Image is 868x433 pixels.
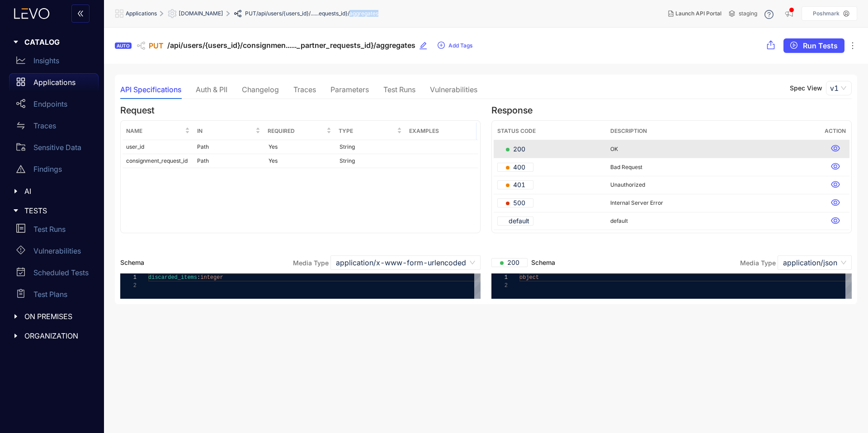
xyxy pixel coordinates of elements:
div: ON PREMISES [5,307,99,326]
span: plus-circle [438,42,445,50]
div: API Specifications [120,85,181,94]
span: TESTS [24,207,91,215]
div: Auth & PII [196,85,227,94]
textarea: Editor content;Press Alt+F1 for Accessibility Options. [148,273,149,282]
div: 1 [120,273,137,282]
a: Traces [9,117,99,138]
button: Launch API Portal [661,6,729,21]
div: AI [5,182,99,201]
span: double-left [77,10,84,18]
span: caret-right [13,39,19,45]
td: Path [193,154,264,168]
span: /api/users/{users_id}/consignmen......_partner_requests_id}/aggregates [167,41,415,50]
p: Applications [33,78,75,86]
th: Name [123,122,193,140]
th: Examples [406,122,476,140]
span: Schema [491,258,555,267]
p: Sensitive Data [33,143,81,151]
p: Findings [33,165,62,173]
label: Media Type [293,259,329,267]
a: Findings [9,160,99,182]
div: Vulnerabilities [430,85,477,94]
span: PUT [149,42,164,50]
a: Scheduled Tests [9,264,99,285]
div: 2 [491,282,508,290]
p: Scheduled Tests [33,268,89,277]
textarea: Editor content;Press Alt+F1 for Accessibility Options. [519,273,520,282]
span: setting [168,9,179,18]
div: ORGANIZATION [5,326,99,345]
div: Traces [293,85,316,94]
a: Vulnerabilities [9,242,99,264]
span: v1 [830,81,848,95]
span: Schema [120,259,144,266]
th: Required [264,122,335,140]
span: In [197,126,254,136]
td: String [336,154,407,168]
div: 2 [120,282,137,290]
div: CATALOG [5,33,99,52]
button: double-left [71,5,90,23]
a: Test Plans [9,285,99,307]
button: plus-circleAdd Tags [437,38,473,53]
span: PUT [245,10,256,17]
div: Changelog [242,85,279,94]
a: Insights [9,52,99,73]
span: CATALOG [24,38,91,46]
span: [DOMAIN_NAME] [179,10,223,17]
p: Endpoints [33,100,67,108]
div: TESTS [5,201,99,220]
a: Sensitive Data [9,138,99,160]
td: consignment_request_id [123,154,193,168]
span: warning [16,165,25,174]
span: Launch API Portal [675,10,722,17]
span: staging [739,10,757,17]
span: object [519,274,539,281]
td: Path [193,140,264,154]
span: ellipsis [848,41,857,50]
span: ORGANIZATION [24,332,91,340]
th: Action [821,122,849,140]
p: Traces [33,122,56,130]
span: play-circle [790,42,797,50]
a: Test Runs [9,220,99,242]
div: Parameters [330,85,369,94]
span: Add Tags [448,42,472,49]
p: Test Runs [33,225,66,233]
span: caret-right [13,333,19,339]
td: OK [607,140,821,158]
p: Poshmark [813,10,840,17]
div: Test Runs [383,85,415,94]
span: caret-right [13,313,19,320]
span: Type [339,126,396,136]
td: default [607,212,821,231]
span: Applications [126,10,157,17]
span: Run Tests [803,42,838,50]
button: edit [419,38,434,53]
td: Yes [265,140,336,154]
th: Status Code [494,122,607,140]
button: play-circleRun Tests [783,38,844,53]
p: Insights [33,56,59,65]
span: Name [126,126,183,136]
h4: Request [120,105,481,116]
span: 500 [506,198,525,207]
span: 400 [506,163,525,172]
td: Yes [265,154,336,168]
div: AUTO [115,42,132,49]
span: 200 [506,145,525,154]
span: integer [200,274,223,281]
th: Description [607,122,821,140]
p: Spec View [790,85,822,92]
span: swap [16,121,25,130]
span: caret-right [13,207,19,214]
div: 1 [491,273,508,282]
a: Endpoints [9,95,99,117]
span: AI [24,187,91,195]
span: default [501,216,529,226]
span: /api/users/{users_id}/......equests_id}/aggregates [256,10,378,17]
p: Vulnerabilities [33,247,81,255]
td: Unauthorized [607,176,821,194]
span: ON PREMISES [24,312,91,320]
td: Internal Server Error [607,194,821,212]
